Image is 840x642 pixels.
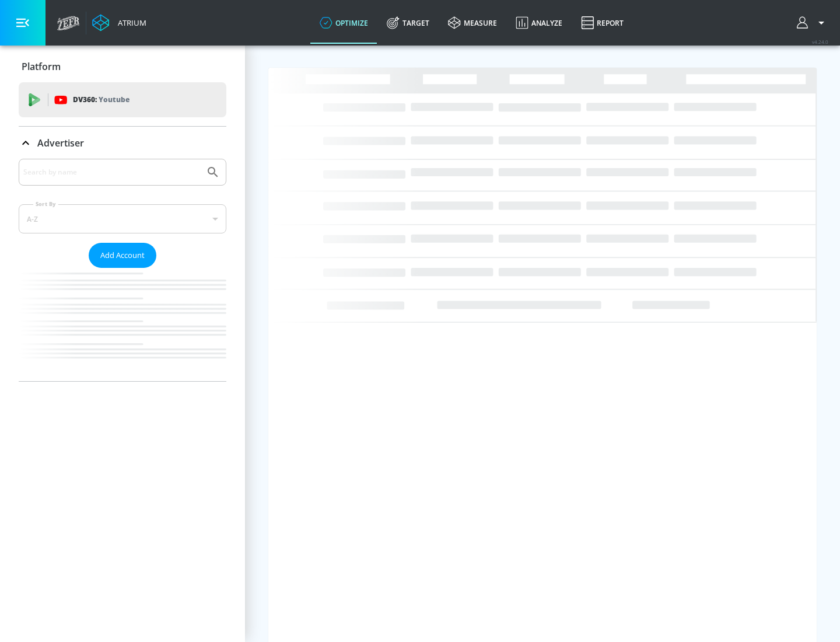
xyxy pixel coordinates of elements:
p: Advertiser [37,137,84,149]
p: Platform [22,60,61,73]
label: Sort By [33,200,58,208]
div: DV360: Youtube [19,82,226,117]
div: Platform [19,50,226,83]
span: Add Account [100,249,145,262]
span: v 4.24.0 [812,39,828,45]
a: Report [572,2,633,44]
a: measure [439,2,506,44]
div: Advertiser [19,159,226,381]
a: Target [377,2,439,44]
div: Atrium [113,18,146,28]
button: Add Account [89,243,156,268]
a: Atrium [92,14,146,32]
a: optimize [310,2,377,44]
div: Advertiser [19,127,226,159]
div: A-Z [19,204,226,233]
nav: list of Advertiser [19,268,226,381]
p: DV360: [73,93,129,106]
input: Search by name [23,165,200,180]
p: Youtube [99,93,129,106]
a: Analyze [506,2,572,44]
